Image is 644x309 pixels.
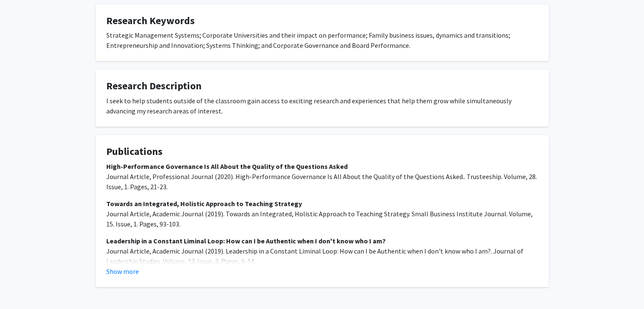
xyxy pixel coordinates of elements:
h4: Research Description [106,80,538,92]
div: I seek to help students outside of the classroom gain access to exciting research and experiences... [106,96,538,116]
span: Journal Article, Academic Journal (2019). Towards an Integrated, Holistic Approach to Teaching St... [106,210,533,228]
h4: Research Keywords [106,15,538,27]
div: Strategic Management Systems; Corporate Universities and their impact on performance; Family busi... [106,30,538,50]
h4: Publications [106,146,538,158]
span: Journal Article, Professional Journal (2020). High-Performance Governance Is All About the Qualit... [106,172,537,191]
iframe: Chat [6,271,36,303]
strong: Leadership in a Constant Liminal Loop: How can I be Authentic when I don't know who I am? [106,237,386,245]
strong: Towards an Integrated, Holistic Approach to Teaching Strategy [106,199,302,208]
span: Journal Article, Academic Journal (2019). Leadership in a Constant Liminal Loop: How can I be Aut... [106,247,523,265]
button: Show more [106,266,139,276]
strong: High-Performance Governance Is All About the Quality of the Questions Asked [106,162,348,171]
